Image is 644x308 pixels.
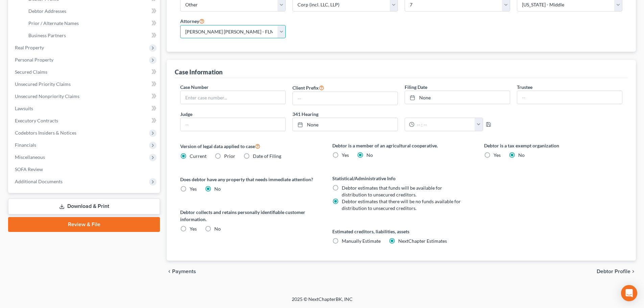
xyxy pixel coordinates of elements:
[224,153,235,159] span: Prior
[15,118,58,123] span: Executory Contracts
[15,45,44,50] span: Real Property
[292,84,324,92] label: Client Prefix
[289,111,514,118] label: 341 Hearing
[342,198,461,211] span: Debtor estimates that there will be no funds available for distribution to unsecured creditors.
[494,152,501,158] span: Yes
[15,142,36,148] span: Financials
[180,142,318,150] label: Version of legal data applied to case
[630,269,636,274] i: chevron_right
[15,154,45,160] span: Miscellaneous
[180,84,209,91] label: Case Number
[190,226,197,232] span: Yes
[180,176,318,183] label: Does debtor have any property that needs immediate attention?
[518,152,525,158] span: No
[181,91,285,104] input: Enter case number...
[23,29,160,42] a: Business Partners
[517,91,622,104] input: --
[332,142,471,149] label: Debtor is a member of an agricultural cooperative.
[167,269,172,274] i: chevron_left
[9,66,160,78] a: Secured Claims
[621,285,637,301] div: Open Intercom Messenger
[253,153,281,159] span: Date of Filing
[180,111,192,118] label: Judge
[405,84,427,91] label: Filing Date
[181,118,285,131] input: --
[23,17,160,29] a: Prior / Alternate Names
[15,81,71,87] span: Unsecured Priority Claims
[342,238,381,244] span: Manually Estimate
[293,92,398,105] input: --
[9,90,160,102] a: Unsecured Nonpriority Claims
[28,32,66,38] span: Business Partners
[332,175,471,182] label: Statistical/Administrative Info
[8,198,160,214] a: Download & Print
[129,296,515,308] div: 2025 © NextChapterBK, INC
[398,238,447,244] span: NextChapter Estimates
[9,78,160,90] a: Unsecured Priority Claims
[332,228,471,235] label: Estimated creditors, liabilities, assets
[15,105,33,111] span: Lawsuits
[414,118,475,131] input: -- : --
[597,269,636,274] button: Debtor Profile chevron_right
[167,269,196,274] button: chevron_left Payments
[15,179,63,184] span: Additional Documents
[15,69,47,75] span: Secured Claims
[9,115,160,127] a: Executory Contracts
[9,102,160,115] a: Lawsuits
[214,186,221,192] span: No
[342,152,349,158] span: Yes
[28,20,79,26] span: Prior / Alternate Names
[405,91,510,104] a: None
[175,68,222,76] div: Case Information
[366,152,373,158] span: No
[484,142,622,149] label: Debtor is a tax exempt organization
[190,186,197,192] span: Yes
[214,226,221,232] span: No
[293,118,398,131] a: None
[9,163,160,175] a: SOFA Review
[190,153,207,159] span: Current
[15,130,76,136] span: Codebtors Insiders & Notices
[180,17,205,25] label: Attorney
[597,269,630,274] span: Debtor Profile
[28,8,66,14] span: Debtor Addresses
[342,185,442,197] span: Debtor estimates that funds will be available for distribution to unsecured creditors.
[172,269,196,274] span: Payments
[180,209,318,223] label: Debtor collects and retains personally identifiable customer information.
[15,57,53,63] span: Personal Property
[517,84,532,91] label: Trustee
[23,5,160,17] a: Debtor Addresses
[15,93,79,99] span: Unsecured Nonpriority Claims
[15,166,43,172] span: SOFA Review
[8,217,160,232] a: Review & File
